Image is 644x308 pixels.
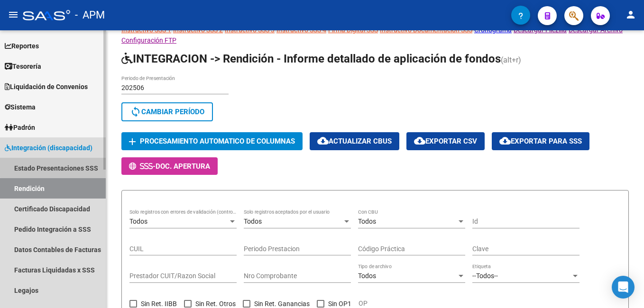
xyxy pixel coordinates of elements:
span: Todos [358,272,376,280]
mat-icon: menu [8,9,19,20]
span: - [129,162,156,171]
button: -Doc. Apertura [121,157,218,175]
span: Sistema [5,102,36,112]
mat-icon: add [127,136,138,147]
span: Todos [244,217,262,225]
mat-icon: person [625,9,636,20]
button: Actualizar CBUs [310,132,399,150]
div: Open Intercom Messenger [612,276,635,299]
button: Cambiar Período [121,102,213,121]
button: Exportar CSV [406,132,485,150]
mat-icon: sync [130,106,141,118]
span: (alt+r) [501,55,521,64]
p: - - - - - - - - [121,25,629,45]
span: Exportar para SSS [499,137,582,145]
mat-icon: cloud_download [414,135,425,146]
mat-icon: cloud_download [499,135,511,146]
span: Cambiar Período [130,108,204,116]
span: Todos [129,217,147,225]
span: Tesorería [5,61,41,72]
span: Padrón [5,122,35,133]
button: Exportar para SSS [492,132,589,150]
span: Liquidación de Convenios [5,82,88,92]
span: Procesamiento automatico de columnas [140,137,295,146]
span: - APM [75,5,105,26]
button: Procesamiento automatico de columnas [121,132,303,150]
span: Todos [358,217,376,225]
span: --Todos-- [472,272,498,280]
span: Exportar CSV [414,137,477,145]
span: Integración (discapacidad) [5,143,92,153]
span: Doc. Apertura [156,162,210,171]
span: Reportes [5,41,39,51]
mat-icon: cloud_download [317,135,329,146]
span: INTEGRACION -> Rendición - Informe detallado de aplicación de fondos [121,52,501,65]
span: Actualizar CBUs [317,137,392,145]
